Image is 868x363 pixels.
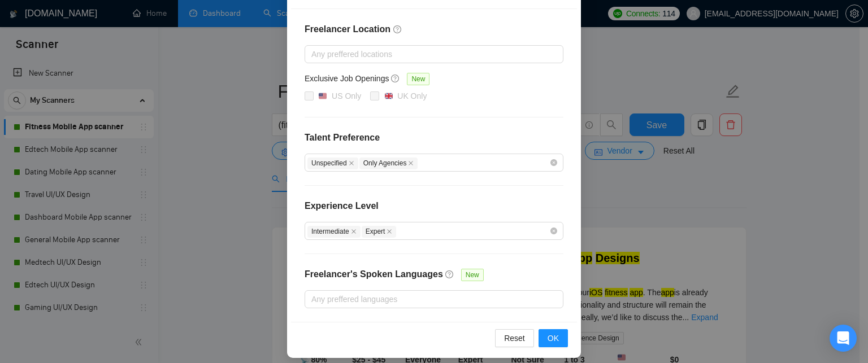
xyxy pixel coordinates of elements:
img: 🇬🇧 [385,92,393,100]
div: UK Only [397,90,427,102]
span: OK [548,332,559,344]
span: close-circle [550,159,557,166]
span: question-circle [445,270,454,279]
span: question-circle [393,25,402,34]
button: OK [539,329,568,347]
button: Reset [495,329,534,347]
h4: Freelancer Location [305,23,563,36]
span: Unspecified [307,158,358,169]
span: close [408,160,414,166]
span: question-circle [391,74,400,83]
h4: Experience Level [305,199,379,213]
h5: Exclusive Job Openings [305,72,389,85]
span: Expert [362,226,397,238]
div: US Only [332,90,361,102]
span: Intermediate [307,226,361,238]
span: close [351,229,357,234]
span: close [387,229,392,234]
span: Only Agencies [359,158,418,169]
img: 🇺🇸 [319,92,327,100]
span: New [407,73,429,85]
div: Open Intercom Messenger [830,325,857,352]
h4: Freelancer's Spoken Languages [305,268,443,281]
h4: Talent Preference [305,131,563,145]
span: close [349,160,354,166]
span: New [461,269,484,281]
span: Reset [504,332,525,344]
span: close-circle [550,228,557,234]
